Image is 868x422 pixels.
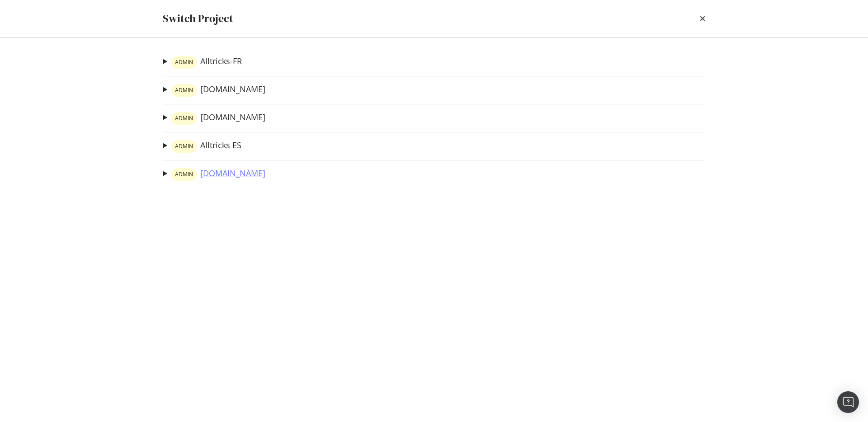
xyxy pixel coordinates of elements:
[175,144,193,149] span: ADMIN
[171,56,242,69] a: warning labelAlltricks-FR
[700,11,705,26] div: times
[171,56,197,69] div: warning label
[171,168,265,181] a: warning label[DOMAIN_NAME]
[163,168,265,181] summary: warning label[DOMAIN_NAME]
[163,11,233,26] div: Switch Project
[175,88,193,93] span: ADMIN
[163,56,242,69] summary: warning labelAlltricks-FR
[171,112,265,125] a: warning label[DOMAIN_NAME]
[171,112,197,125] div: warning label
[171,168,197,181] div: warning label
[175,60,193,65] span: ADMIN
[171,140,241,153] a: warning labelAlltricks ES
[163,140,241,153] summary: warning labelAlltricks ES
[163,112,265,125] summary: warning label[DOMAIN_NAME]
[175,172,193,177] span: ADMIN
[171,140,197,153] div: warning label
[837,391,859,413] div: Open Intercom Messenger
[171,84,197,97] div: warning label
[171,84,265,97] a: warning label[DOMAIN_NAME]
[175,116,193,121] span: ADMIN
[163,84,265,97] summary: warning label[DOMAIN_NAME]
